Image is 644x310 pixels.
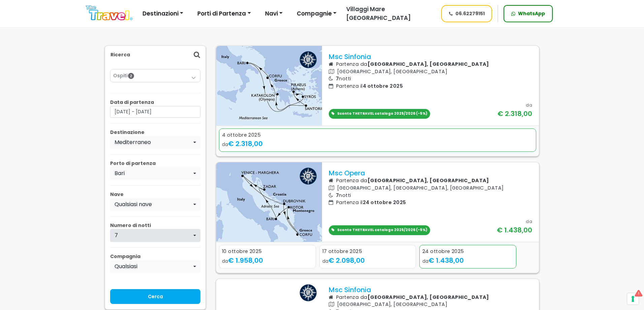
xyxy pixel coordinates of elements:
p: Porto di partenza [110,160,200,167]
p: Ricerca [110,51,130,58]
b: [GEOGRAPHIC_DATA], [GEOGRAPHIC_DATA] [367,61,489,67]
img: msc logo [300,51,317,68]
div: da [322,255,413,265]
button: Qualsiasi nave [110,198,200,211]
input: Cerca [110,289,200,304]
img: msc logo [300,168,317,185]
p: Partenza da [329,294,532,301]
p: Data di partenza [110,99,200,106]
div: 3 / 3 [419,245,516,270]
p: Numero di notti [110,222,200,229]
span: € 1.958,00 [228,256,263,265]
button: 7 [110,229,200,242]
div: 10 ottobre 2025 [222,248,313,255]
span: 7 [336,75,339,82]
div: Qualsiasi [115,262,192,271]
a: 17 ottobre 2025 da€ 2.098,00 [319,245,416,269]
p: Nave [110,191,200,198]
div: 1 / 3 [219,245,316,270]
span: € 2.098,00 [328,256,365,265]
div: 2 / 3 [319,245,416,270]
p: Partenza da [329,61,532,68]
button: Bari [110,167,200,180]
span: Sconto THETRAVEL catalogo 2025/2026 (-5%) [337,227,427,232]
div: da [222,139,533,149]
img: msc logo [300,284,317,301]
p: notti [329,192,532,199]
a: 4 ottobre 2025 da€ 2.318,00 [219,129,536,152]
div: € 1.438,00 [497,225,532,235]
a: Ospiti2 [113,72,197,79]
div: da [526,102,532,109]
a: WhatsApp [504,5,553,22]
img: UWOR.jpg [216,46,322,125]
button: Destinazioni [138,7,188,21]
div: 24 ottobre 2025 [422,248,513,255]
div: Qualsiasi nave [115,200,192,208]
div: da [422,255,513,265]
span: 4 ottobre 2025 [363,83,403,89]
b: [GEOGRAPHIC_DATA], [GEOGRAPHIC_DATA] [367,294,489,301]
a: Msc Sinfonia Partenza da[GEOGRAPHIC_DATA], [GEOGRAPHIC_DATA] [GEOGRAPHIC_DATA], [GEOGRAPHIC_DATA]... [329,53,532,119]
span: 06.62279151 [455,10,485,17]
div: 17 ottobre 2025 [322,248,413,255]
span: € 1.438,00 [428,256,464,265]
span: 24 ottobre 2025 [363,199,406,206]
p: notti [329,75,532,83]
img: Logo The Travel [86,5,133,21]
button: Porti di Partenza [193,7,255,21]
a: 06.62279151 [441,5,492,22]
a: Msc Opera Partenza da[GEOGRAPHIC_DATA], [GEOGRAPHIC_DATA] [GEOGRAPHIC_DATA], [GEOGRAPHIC_DATA], [... [329,169,532,235]
div: Ricerca [105,46,205,64]
div: Bari [115,169,192,177]
div: Mediterraneo [115,138,192,146]
a: Villaggi Mare [GEOGRAPHIC_DATA] [341,5,435,22]
span: 7 [336,192,339,199]
p: Partenza da [329,177,532,185]
p: Msc Sinfonia [329,286,532,294]
span: Villaggi Mare [GEOGRAPHIC_DATA] [346,5,411,22]
div: da [526,218,532,225]
p: Destinazione [110,129,200,136]
p: [GEOGRAPHIC_DATA], [GEOGRAPHIC_DATA], [GEOGRAPHIC_DATA] [329,185,532,192]
p: [GEOGRAPHIC_DATA], [GEOGRAPHIC_DATA] [329,301,532,308]
a: 24 ottobre 2025 da€ 1.438,00 [419,245,516,269]
p: Msc Opera [329,169,532,177]
span: Sconto THETRAVEL catalogo 2025/2026 (-5%) [337,111,427,116]
p: Partenza il [329,199,532,206]
button: Navi [261,7,287,21]
div: da [222,255,313,265]
span: WhatsApp [518,10,545,17]
button: Qualsiasi [110,260,200,273]
button: Compagnie [292,7,341,21]
b: [GEOGRAPHIC_DATA], [GEOGRAPHIC_DATA] [367,177,489,184]
div: 7 [115,231,192,239]
p: [GEOGRAPHIC_DATA], [GEOGRAPHIC_DATA] [329,68,532,76]
div: € 2.318,00 [497,109,532,119]
p: Partenza il [329,83,532,90]
span: 2 [128,73,134,79]
img: UUV1.jpg [216,162,322,242]
div: 4 ottobre 2025 [222,132,533,139]
p: Msc Sinfonia [329,53,532,61]
button: Mediterraneo [110,136,200,149]
p: Compagnia [110,253,200,260]
span: € 2.318,00 [228,139,263,148]
a: 10 ottobre 2025 da€ 1.958,00 [219,245,316,269]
